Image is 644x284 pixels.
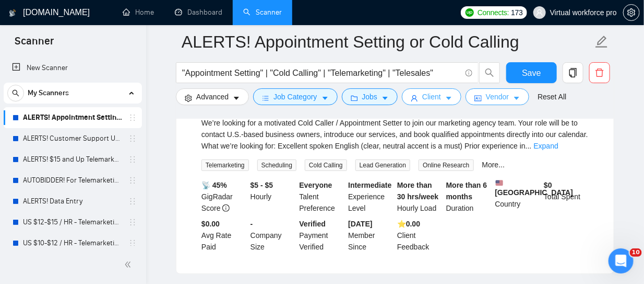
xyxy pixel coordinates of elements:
span: 173 [511,7,522,18]
b: $5 - $5 [251,181,273,189]
a: US $10-$12 / HR - Telemarketing [23,233,122,254]
span: user [536,9,543,16]
span: caret-down [321,94,329,102]
b: [DATE] [348,220,372,228]
span: Online Research [419,160,473,171]
span: Jobs [362,91,378,103]
div: We’re looking for a motivated Cold Caller / Appointment Setter to join our marketing agency team.... [201,117,589,152]
b: [GEOGRAPHIC_DATA] [495,179,574,197]
span: Cold Calling [305,160,347,171]
button: folderJobscaret-down [342,88,398,105]
button: search [7,85,24,101]
span: Scanner [6,33,62,55]
li: New Scanner [4,58,142,78]
b: More than 30 hrs/week [397,181,438,201]
div: Total Spent [542,179,591,214]
span: Vendor [486,91,509,103]
button: setting [623,4,640,21]
span: caret-down [233,94,240,102]
span: ... [526,142,532,150]
img: logo [9,5,16,21]
span: Job Category [273,91,317,103]
button: delete [589,62,610,83]
b: Verified [300,220,326,228]
span: holder [128,176,137,185]
span: idcard [474,94,482,102]
div: Experience Level [346,179,395,214]
span: Scheduling [257,160,296,171]
span: Lead Generation [355,160,410,171]
a: US $12-$15 / HR - Telemarketing [23,212,122,233]
a: Expand [534,142,558,150]
span: holder [128,197,137,206]
div: Talent Preference [297,179,347,214]
span: search [8,89,23,97]
button: settingAdvancedcaret-down [176,88,249,105]
a: ALERTS! Data Entry [23,191,122,212]
a: New Scanner [12,58,134,78]
span: info-circle [222,205,230,212]
a: Reset All [538,91,566,103]
b: Intermediate [348,181,391,189]
span: Save [522,66,541,79]
span: user [411,94,418,102]
b: $ 0 [544,181,552,189]
a: searchScanner [243,8,282,17]
span: setting [624,8,639,17]
a: ALERTS! Appointment Setting or Cold Calling [23,107,122,128]
input: Scanner name... [182,29,593,55]
span: holder [128,113,137,122]
span: caret-down [445,94,452,102]
button: Save [506,62,557,83]
button: search [479,62,500,83]
a: More... [482,161,505,169]
span: Connects: [478,7,509,18]
div: Country [493,179,542,214]
span: My Scanners [28,83,69,104]
div: Client Feedback [395,218,444,253]
img: upwork-logo.png [466,8,474,17]
span: copy [563,68,583,77]
button: copy [563,62,583,83]
span: bars [262,94,269,102]
span: Telemarketing [201,160,249,171]
button: barsJob Categorycaret-down [253,88,337,105]
b: Everyone [300,181,332,189]
span: Advanced [196,91,229,103]
a: ALERTS! $15 and Up Telemarketing [23,149,122,170]
span: double-left [124,259,135,270]
img: 🇺🇸 [496,179,503,187]
div: Company Size [248,218,297,253]
span: delete [590,68,610,77]
span: holder [128,134,137,143]
div: Member Since [346,218,395,253]
span: 10 [630,248,642,257]
b: 📡 45% [201,181,227,189]
button: idcardVendorcaret-down [466,88,529,105]
span: search [480,68,499,77]
span: edit [595,35,609,49]
span: folder [351,94,358,102]
b: $0.00 [201,220,220,228]
a: setting [623,8,640,17]
span: Client [422,91,441,103]
div: Duration [444,179,493,214]
iframe: Intercom live chat [609,248,634,274]
b: More than 6 months [446,181,487,201]
div: Hourly Load [395,179,444,214]
input: Search Freelance Jobs... [182,66,461,79]
b: ⭐️ 0.00 [397,220,420,228]
a: ALERTS! Customer Support USA [23,128,122,149]
span: holder [128,218,137,226]
a: AUTOBIDDER! For Telemarketing in the [GEOGRAPHIC_DATA] [23,170,122,191]
a: homeHome [123,8,154,17]
div: GigRadar Score [199,179,248,214]
span: holder [128,239,137,247]
span: setting [185,94,192,102]
button: userClientcaret-down [402,88,461,105]
b: - [251,220,253,228]
span: caret-down [513,94,520,102]
a: dashboardDashboard [175,8,222,17]
div: Payment Verified [297,218,347,253]
span: info-circle [466,70,472,76]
